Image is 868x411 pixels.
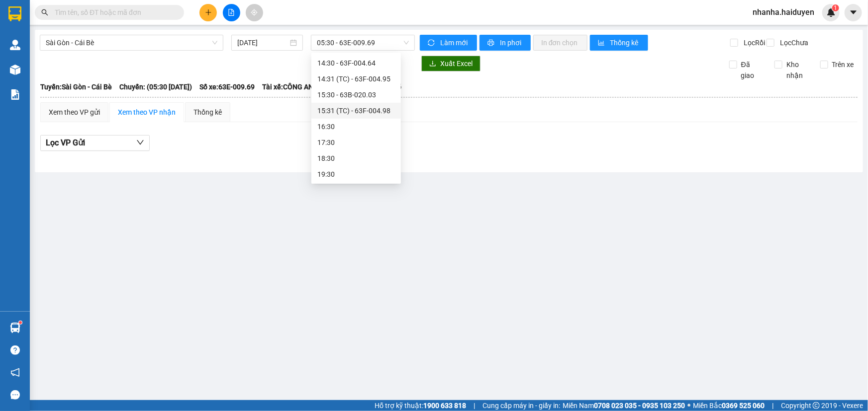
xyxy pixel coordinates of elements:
button: In đơn chọn [533,35,587,51]
span: message [10,390,20,400]
span: Đã giao [737,59,767,81]
span: | [772,400,773,411]
span: caret-down [849,8,858,17]
span: Miền Bắc [693,400,765,411]
strong: 1900 633 818 [423,402,466,410]
img: warehouse-icon [10,65,20,75]
span: aim [251,9,258,16]
span: file-add [228,9,235,16]
span: bar-chart [598,39,606,47]
span: Miền Nam [563,400,685,411]
b: Tuyến: Sài Gòn - Cái Bè [40,83,112,91]
img: solution-icon [10,89,20,100]
button: aim [246,4,263,21]
span: Sài Gòn - Cái Bè [46,35,217,50]
span: 1 [834,4,837,11]
button: plus [199,4,217,21]
strong: 0369 525 060 [722,402,765,410]
span: Hỗ trợ kỹ thuật: [375,400,466,411]
span: Lọc VP Gửi [46,137,85,149]
span: ⚪️ [687,404,690,408]
span: plus [205,9,212,16]
button: caret-down [845,4,862,21]
span: Chuyến: (05:30 [DATE]) [119,81,192,92]
button: bar-chartThống kê [590,35,648,51]
span: copyright [813,402,820,409]
span: nhanha.haiduyen [745,6,822,18]
img: warehouse-icon [10,323,20,333]
span: Làm mới [440,37,469,48]
button: file-add [223,4,240,21]
span: notification [10,368,20,377]
span: | [474,400,475,411]
span: In phơi [500,37,523,48]
button: Lọc VP Gửi [40,135,150,151]
span: Trên xe [828,59,858,70]
strong: 0708 023 035 - 0935 103 250 [594,402,685,410]
input: Tìm tên, số ĐT hoặc mã đơn [55,7,172,18]
button: printerIn phơi [480,35,531,51]
img: icon-new-feature [827,8,836,17]
span: 05:30 - 63E-009.69 [317,35,409,50]
button: syncLàm mới [420,35,477,51]
span: Tài xế: CÔNG ANH [262,81,318,92]
span: Kho nhận [782,59,812,81]
span: question-circle [10,345,20,355]
input: 13/10/2025 [237,37,288,48]
span: Thống kê [610,37,640,48]
span: printer [487,39,496,47]
span: Lọc Chưa [776,37,810,48]
span: Lọc Rồi [740,37,767,48]
span: Loại xe: Ghế ngồi 28 chỗ [326,81,401,92]
sup: 1 [832,4,839,11]
span: search [41,9,48,16]
span: Cung cấp máy in - giấy in: [482,400,560,411]
sup: 1 [19,321,22,324]
img: warehouse-icon [10,40,20,50]
button: downloadXuất Excel [421,56,481,71]
div: Xem theo VP gửi [49,107,100,118]
div: Xem theo VP nhận [118,107,176,118]
img: logo-vxr [8,6,21,21]
div: Thống kê [193,107,222,118]
span: Số xe: 63E-009.69 [199,81,255,92]
span: down [136,138,144,146]
span: sync [428,39,436,47]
